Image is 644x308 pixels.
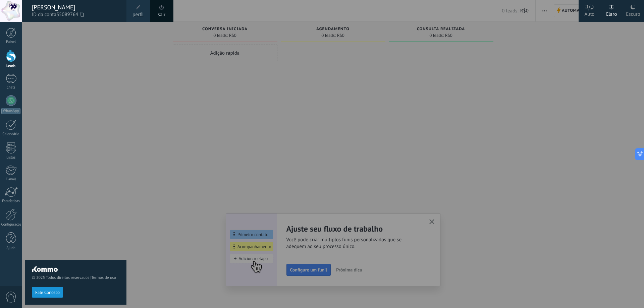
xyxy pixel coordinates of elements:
span: Fale Conosco [35,290,60,295]
div: Auto [585,4,595,22]
div: Ajuda [1,246,21,250]
a: sair [158,11,166,18]
div: E-mail [1,177,21,182]
div: Estatísticas [1,199,21,203]
div: Calendário [1,132,21,136]
a: Termos de uso [91,275,116,280]
a: Fale Conosco [32,290,63,295]
span: perfil [132,11,144,18]
div: Escuro [626,4,640,22]
div: Painel [1,40,21,44]
button: Fale Conosco [32,287,63,298]
div: Configurações [1,223,21,227]
div: Claro [606,4,617,22]
span: ID da conta [32,11,120,18]
span: © 2025 Todos direitos reservados | [32,275,120,280]
span: 35089764 [56,11,84,18]
div: WhatsApp [1,108,20,114]
div: Listas [1,156,21,160]
div: Leads [1,64,21,68]
div: Chats [1,85,21,90]
div: [PERSON_NAME] [32,4,120,11]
